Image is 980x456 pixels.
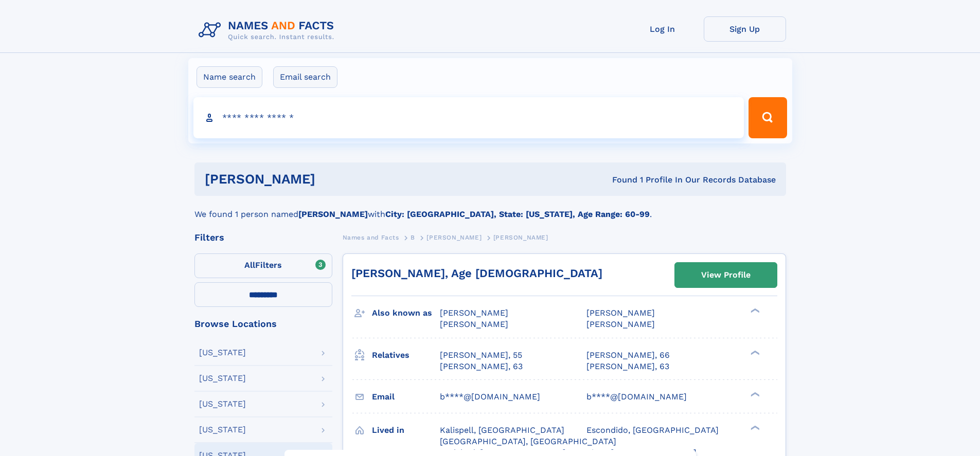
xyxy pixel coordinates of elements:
[748,307,760,314] div: ❯
[586,308,655,318] span: [PERSON_NAME]
[199,400,246,408] div: [US_STATE]
[748,424,760,431] div: ❯
[621,16,704,42] a: Log In
[351,267,602,280] a: [PERSON_NAME], Age [DEMOGRAPHIC_DATA]
[244,260,255,270] span: All
[194,196,786,221] div: We found 1 person named with .
[440,319,508,329] span: [PERSON_NAME]
[372,422,440,439] h3: Lived in
[704,16,786,42] a: Sign Up
[748,349,760,356] div: ❯
[343,231,399,244] a: Names and Facts
[440,361,523,372] a: [PERSON_NAME], 63
[748,391,760,397] div: ❯
[372,388,440,406] h3: Email
[411,231,415,244] a: B
[749,97,787,138] button: Search Button
[586,319,655,329] span: [PERSON_NAME]
[372,346,440,364] h3: Relatives
[586,350,670,361] a: [PERSON_NAME], 66
[205,173,464,186] h1: [PERSON_NAME]
[675,263,777,287] a: View Profile
[426,231,482,244] a: [PERSON_NAME]
[194,233,332,242] div: Filters
[385,209,650,219] b: City: [GEOGRAPHIC_DATA], State: [US_STATE], Age Range: 60-99
[193,97,744,138] input: search input
[194,16,343,44] img: Logo Names and Facts
[701,263,751,287] div: View Profile
[194,253,332,278] label: Filters
[440,350,522,361] a: [PERSON_NAME], 55
[586,425,719,435] span: Escondido, [GEOGRAPHIC_DATA]
[440,308,508,318] span: [PERSON_NAME]
[199,349,246,357] div: [US_STATE]
[464,174,776,186] div: Found 1 Profile In Our Records Database
[426,234,482,241] span: [PERSON_NAME]
[440,425,564,435] span: Kalispell, [GEOGRAPHIC_DATA]
[493,234,548,241] span: [PERSON_NAME]
[197,66,262,88] label: Name search
[273,66,337,88] label: Email search
[440,436,616,446] span: [GEOGRAPHIC_DATA], [GEOGRAPHIC_DATA]
[411,234,415,241] span: B
[194,319,332,329] div: Browse Locations
[298,209,368,219] b: [PERSON_NAME]
[586,361,669,372] a: [PERSON_NAME], 63
[199,426,246,434] div: [US_STATE]
[199,374,246,382] div: [US_STATE]
[372,304,440,322] h3: Also known as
